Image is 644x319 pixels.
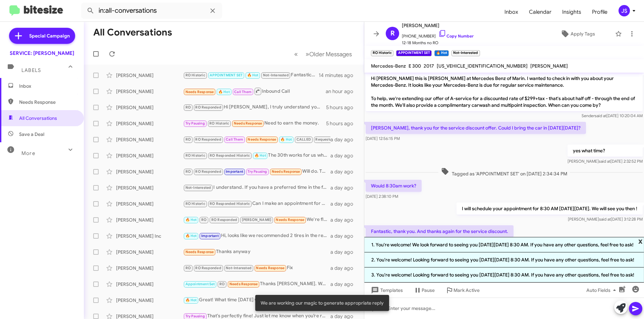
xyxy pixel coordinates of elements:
[326,120,359,127] div: 5 hours ago
[457,203,643,215] p: I will schedule your appointment for 8:30 AM [DATE][DATE]. We will see you then !
[185,314,205,318] span: Try Pausing
[453,284,480,296] span: Mark Active
[599,217,611,222] span: said at
[19,131,44,138] span: Save a Deal
[29,32,70,39] span: Special Campaign
[568,145,643,157] p: yes what time?
[619,5,630,16] div: JS
[587,2,613,22] a: Profile
[371,63,406,69] span: Mercedes-Benz
[315,137,360,142] span: Requested Advisor Assist
[366,194,398,199] span: [DATE] 2:38:10 PM
[599,159,610,164] span: said at
[183,280,330,288] div: Thanks [PERSON_NAME]. We appreciate the tire repair. However the tires were fairly new from you a...
[116,168,183,175] div: [PERSON_NAME]
[370,284,403,296] span: Templates
[543,28,612,40] button: Apply Tags
[21,67,41,73] span: Labels
[290,47,302,61] button: Previous
[183,119,326,127] div: Need to earn the money.
[330,233,359,239] div: a day ago
[21,150,35,156] span: More
[201,234,219,238] span: Important
[330,281,359,288] div: a day ago
[185,282,215,286] span: Appointment Set
[568,159,643,164] span: [PERSON_NAME] [DATE] 2:32:52 PM
[185,250,214,254] span: Needs Response
[19,83,76,89] span: Inbox
[183,103,326,111] div: Hi [PERSON_NAME], I truly understand your concern. The offer wasn’t available at the time of your...
[638,237,643,245] span: x
[297,137,311,142] span: CALLED
[330,217,359,223] div: a day ago
[229,282,258,286] span: Needs Response
[280,137,292,142] span: 🔥 Hot
[185,185,211,190] span: Not-Interested
[195,169,221,174] span: RO Responded
[326,88,359,95] div: an hour ago
[93,27,172,38] h1: All Conversations
[440,284,485,296] button: Mark Active
[366,122,586,134] p: [PERSON_NAME], thank you for the service discount offer. Could I bring the car in [DATE][DATE]?
[263,73,289,77] span: Not-Interested
[402,39,474,46] span: 12-18 Months no RO
[524,2,557,22] span: Calendar
[183,168,330,175] div: Will do. Thank you!
[434,50,449,56] small: 🔥 Hot
[195,137,221,142] span: RO Responded
[424,63,434,69] span: 2017
[116,265,183,271] div: [PERSON_NAME]
[116,72,183,79] div: [PERSON_NAME]
[185,298,197,302] span: 🔥 Hot
[185,105,191,109] span: RO
[294,50,298,58] span: «
[9,28,75,44] a: Special Campaign
[255,153,266,158] span: 🔥 Hot
[219,282,225,286] span: RO
[19,115,57,122] span: All Conversations
[116,281,183,288] div: [PERSON_NAME]
[183,216,330,224] div: We're flying back to [GEOGRAPHIC_DATA] and leaving the car here, so it won't be used much. So pro...
[116,217,183,223] div: [PERSON_NAME]
[366,180,422,192] p: Would 8:30am work?
[330,265,359,271] div: a day ago
[366,72,643,111] p: Hi [PERSON_NAME] this is [PERSON_NAME] at Mercedes Benz of Marin. I wanted to check in with you a...
[272,169,300,174] span: Needs Response
[185,266,191,270] span: RO
[499,2,524,22] a: Inbox
[437,63,528,69] span: [US_VEHICLE_IDENTIFICATION_NUMBER]
[438,167,570,177] span: Tagged as 'APPOINTMENT SET' on [DATE] 2:34:34 PM
[116,184,183,191] div: [PERSON_NAME]
[371,50,393,56] small: RO Historic
[366,136,400,141] span: [DATE] 12:56:15 PM
[234,121,262,126] span: Needs Response
[185,90,214,94] span: Needs Response
[557,2,587,22] a: Insights
[408,284,440,296] button: Pause
[390,28,395,39] span: R
[290,47,356,61] nav: Page navigation example
[226,137,243,142] span: Call Them
[613,5,637,16] button: JS
[330,201,359,207] div: a day ago
[210,73,243,77] span: APPOINTMENT SET
[595,113,606,118] span: said at
[396,50,431,56] small: APPOINTMENT SET
[302,47,356,61] button: Next
[116,201,183,207] div: [PERSON_NAME]
[183,248,330,256] div: Thanks anyway
[183,264,330,272] div: Fix
[210,202,250,206] span: RO Responded Historic
[319,72,359,79] div: 14 minutes ago
[116,233,183,239] div: [PERSON_NAME] Inc
[261,300,384,306] span: We are working our magic to generate appropriate reply
[309,51,352,58] span: Older Messages
[226,169,243,174] span: Important
[364,237,644,252] li: 1. You're welcome! We look forward to seeing you [DATE][DATE] 8:30 AM. If you have any other ques...
[10,50,74,57] div: SERVICE: [PERSON_NAME]
[530,63,568,69] span: [PERSON_NAME]
[116,136,183,143] div: [PERSON_NAME]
